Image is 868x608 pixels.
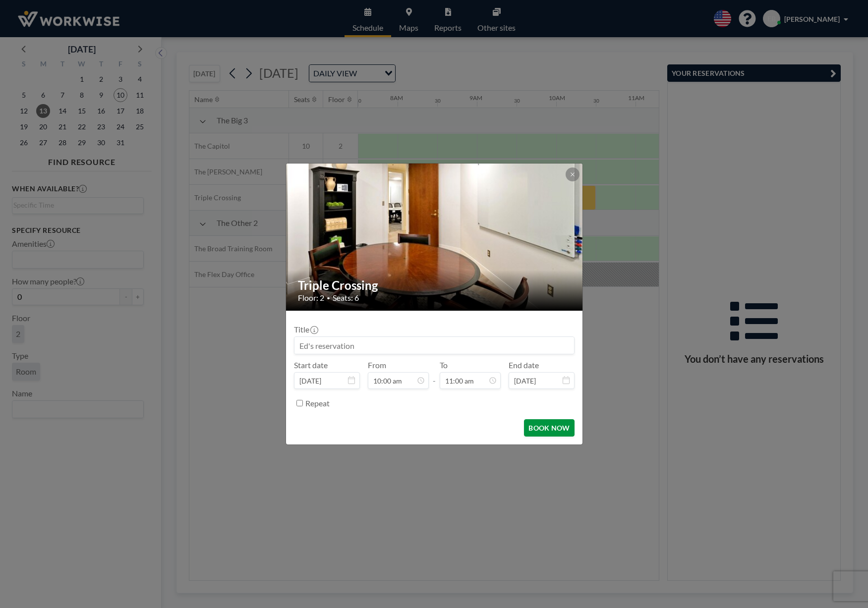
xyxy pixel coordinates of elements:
label: End date [509,360,539,370]
span: Seats: 6 [333,293,359,303]
label: From [368,360,386,370]
input: Ed's reservation [294,337,574,354]
h2: Triple Crossing [298,278,572,293]
button: BOOK NOW [524,419,574,437]
span: Floor: 2 [298,293,324,303]
label: Repeat [305,398,330,408]
span: - [433,364,436,386]
span: • [327,294,330,302]
label: Title [294,325,317,334]
img: 537.jpg [286,125,583,348]
label: To [440,360,448,370]
label: Start date [294,360,328,370]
